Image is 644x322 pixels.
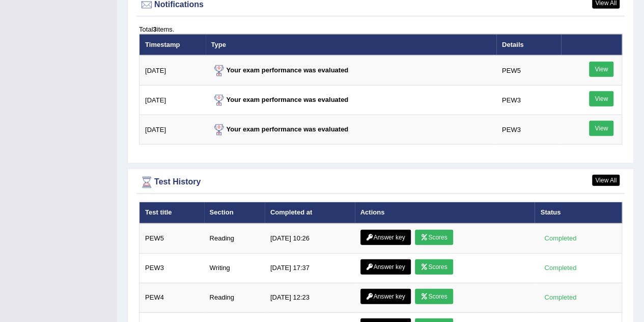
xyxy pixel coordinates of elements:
[589,91,613,106] a: View
[496,86,561,115] td: PEW3
[139,24,622,34] div: Total items.
[139,115,206,145] td: [DATE]
[204,283,265,312] td: Reading
[204,202,265,224] th: Section
[265,283,355,312] td: [DATE] 12:23
[415,230,453,245] a: Scores
[265,224,355,254] td: [DATE] 10:26
[139,175,622,190] div: Test History
[360,259,411,275] a: Answer key
[496,34,561,56] th: Details
[496,115,561,145] td: PEW3
[592,175,620,186] a: View All
[139,202,204,224] th: Test title
[360,230,411,245] a: Answer key
[211,96,349,103] strong: Your exam performance was evaluated
[139,34,206,56] th: Timestamp
[139,86,206,115] td: [DATE]
[415,259,453,275] a: Scores
[540,233,580,244] div: Completed
[139,224,204,254] td: PEW5
[355,202,535,224] th: Actions
[211,125,349,133] strong: Your exam performance was evaluated
[589,121,613,136] a: View
[153,25,156,33] b: 3
[496,56,561,86] td: PEW5
[265,253,355,283] td: [DATE] 17:37
[211,66,349,74] strong: Your exam performance was evaluated
[206,34,496,56] th: Type
[265,202,355,224] th: Completed at
[415,289,453,304] a: Scores
[204,224,265,254] td: Reading
[360,289,411,304] a: Answer key
[589,62,613,77] a: View
[139,56,206,86] td: [DATE]
[540,292,580,303] div: Completed
[139,283,204,312] td: PEW4
[535,202,622,224] th: Status
[204,253,265,283] td: Writing
[540,263,580,274] div: Completed
[139,253,204,283] td: PEW3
